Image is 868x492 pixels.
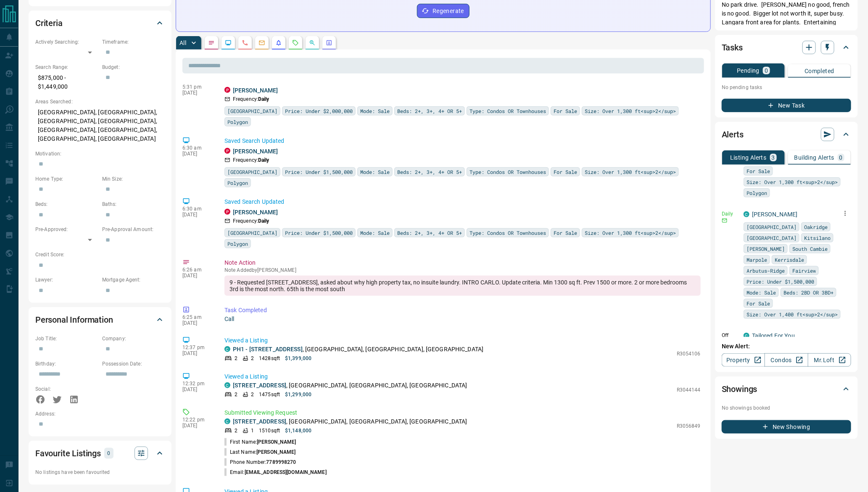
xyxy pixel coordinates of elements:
[259,427,280,434] p: 1510 sqft
[752,211,798,218] a: [PERSON_NAME]
[35,71,98,94] p: $875,000 - $1,449,000
[285,355,311,362] p: $1,399,000
[470,168,546,176] span: Type: Condos OR Townhouses
[35,410,165,418] p: Address:
[182,267,212,273] p: 6:26 am
[585,107,676,115] span: Size: Over 1,300 ft<sup>2</sup>
[722,342,851,351] p: New Alert:
[747,245,785,253] span: [PERSON_NAME]
[233,345,483,354] p: , [GEOGRAPHIC_DATA], [GEOGRAPHIC_DATA], [GEOGRAPHIC_DATA]
[722,379,851,399] div: Showings
[747,223,797,231] span: [GEOGRAPHIC_DATA]
[765,68,768,74] p: 0
[292,39,299,46] svg: Requests
[275,39,282,46] svg: Listing Alerts
[224,276,701,296] div: 9 - Requested [STREET_ADDRESS], asked about why high property tax, no insuite laundry. INTRO CARL...
[35,447,101,460] h2: Favourite Listings
[102,175,165,183] p: Min Size:
[747,167,770,175] span: For Sale
[227,179,248,187] span: Polygon
[285,427,311,434] p: $1,148,000
[804,234,831,242] span: Kitsilano
[182,84,212,90] p: 5:31 pm
[722,210,739,218] p: Daily
[35,313,113,326] h2: Personal Information
[744,211,749,217] div: condos.ca
[397,168,462,176] span: Beds: 2+, 3+, 4+ OR 5+
[747,288,776,297] span: Mode: Sale
[805,68,834,74] p: Completed
[235,391,237,398] p: 2
[224,209,230,215] div: property.ca
[182,423,212,429] p: [DATE]
[737,68,760,74] p: Pending
[235,427,237,434] p: 2
[804,223,828,231] span: Oakridge
[182,206,212,212] p: 6:30 am
[225,39,232,46] svg: Lead Browsing Activity
[35,385,98,393] p: Social:
[360,107,390,115] span: Mode: Sale
[102,200,165,208] p: Baths:
[722,128,744,141] h2: Alerts
[102,226,165,233] p: Pre-Approval Amount:
[102,63,165,71] p: Budget:
[722,353,765,367] a: Property
[285,107,353,115] span: Price: Under $2,000,000
[722,332,739,339] p: Off
[747,310,838,318] span: Size: Over 1,400 ft<sup>2</sup>
[182,417,212,423] p: 12:22 pm
[417,4,470,18] button: Regenerate
[722,218,728,224] svg: Email
[722,81,851,94] p: No pending tasks
[839,155,843,160] p: 0
[35,13,165,33] div: Criteria
[245,469,327,475] span: [EMAIL_ADDRESS][DOMAIN_NAME]
[235,355,237,362] p: 2
[722,41,743,54] h2: Tasks
[182,381,212,387] p: 12:32 pm
[35,310,165,330] div: Personal Information
[182,151,212,157] p: [DATE]
[224,336,701,345] p: Viewed a Listing
[224,438,296,446] p: First Name:
[224,418,230,424] div: condos.ca
[179,40,186,46] p: All
[470,229,546,237] span: Type: Condos OR Townhouses
[227,107,277,115] span: [GEOGRAPHIC_DATA]
[554,107,577,115] span: For Sale
[224,468,327,476] p: Email:
[730,155,767,160] p: Listing Alerts
[585,168,676,176] span: Size: Over 1,300 ft<sup>2</sup>
[257,439,296,445] span: [PERSON_NAME]
[182,314,212,320] p: 6:25 am
[233,381,467,390] p: , [GEOGRAPHIC_DATA], [GEOGRAPHIC_DATA], [GEOGRAPHIC_DATA]
[224,258,701,267] p: Note Action
[251,427,254,434] p: 1
[722,124,851,145] div: Alerts
[35,276,98,284] p: Lawyer:
[360,229,390,237] span: Mode: Sale
[224,87,230,93] div: property.ca
[102,276,165,284] p: Mortgage Agent:
[35,150,165,158] p: Motivation:
[326,39,332,46] svg: Agent Actions
[677,422,701,430] p: R3056849
[285,391,311,398] p: $1,299,000
[224,148,230,154] div: property.ca
[259,39,265,46] svg: Emails
[233,418,286,425] a: [STREET_ADDRESS]
[182,345,212,350] p: 12:37 pm
[102,335,165,342] p: Company:
[35,200,98,208] p: Beds:
[233,382,286,389] a: [STREET_ADDRESS]
[258,218,269,224] strong: Daily
[182,145,212,151] p: 6:30 am
[182,212,212,218] p: [DATE]
[775,255,804,264] span: Kerrisdale
[722,99,851,112] button: New Task
[107,449,111,458] p: 0
[233,148,278,155] a: [PERSON_NAME]
[258,96,269,102] strong: Daily
[747,189,767,197] span: Polygon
